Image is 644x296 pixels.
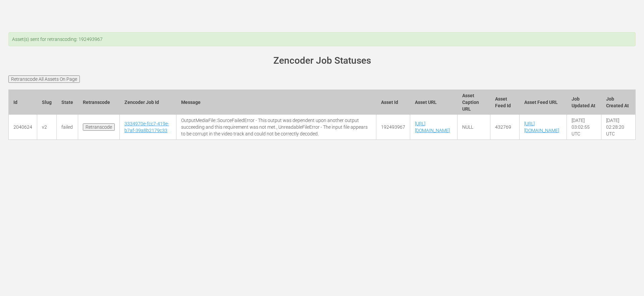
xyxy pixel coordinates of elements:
[601,90,635,115] th: Job Created At
[376,115,410,140] td: 192493967
[524,121,559,133] a: [URL][DOMAIN_NAME]
[567,115,601,140] td: [DATE] 03:02:55 UTC
[520,90,567,115] th: Asset Feed URL
[37,115,57,140] td: v2
[83,123,115,131] input: Retranscode
[120,90,176,115] th: Zencoder Job Id
[376,90,410,115] th: Asset Id
[415,121,450,133] a: [URL][DOMAIN_NAME]
[601,115,635,140] td: [DATE] 02:28:20 UTC
[410,90,457,115] th: Asset URL
[490,90,519,115] th: Asset Feed Id
[9,115,37,140] td: 2040624
[567,90,601,115] th: Job Updated At
[78,90,120,115] th: Retranscode
[18,56,626,66] h1: Zencoder Job Statuses
[124,121,169,133] a: 3334970e-fcc7-419e-b7af-39a8b2179c33
[57,90,78,115] th: State
[8,75,80,83] input: Retranscode All Assets On Page
[57,115,78,140] td: failed
[176,115,376,140] td: OutputMediaFile::SourceFailedError - This output was dependent upon another output succeeding and...
[458,115,490,140] td: NULL
[176,90,376,115] th: Message
[37,90,57,115] th: Slug
[8,32,636,46] div: Asset(s) sent for retranscoding: 192493967
[458,90,490,115] th: Asset Caption URL
[9,90,37,115] th: Id
[490,115,519,140] td: 432769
